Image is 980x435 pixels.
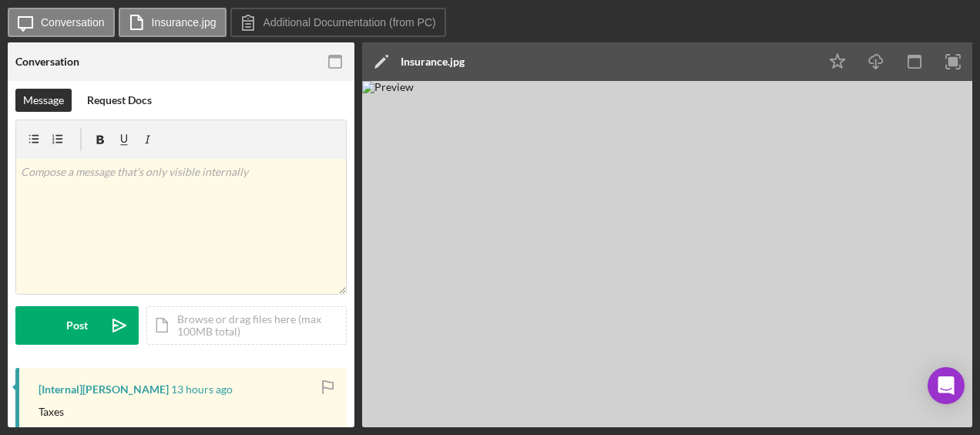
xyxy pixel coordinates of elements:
[152,16,216,29] label: Insurance.jpg
[23,89,64,112] div: Message
[41,16,105,29] label: Conversation
[230,8,446,37] button: Additional Documentation (from PC)
[362,81,972,427] img: Preview
[119,8,227,37] button: Insurance.jpg
[79,89,159,112] button: Request Docs
[171,383,233,396] time: 2025-09-18 01:47
[15,89,72,112] button: Message
[928,367,965,404] div: Open Intercom Messenger
[39,403,64,420] p: Taxes
[87,89,152,112] div: Request Docs
[15,306,139,345] button: Post
[39,383,169,396] div: [Internal] [PERSON_NAME]
[15,56,79,68] div: Conversation
[263,16,436,29] label: Additional Documentation (from PC)
[66,306,88,345] div: Post
[401,56,465,68] div: Insurance.jpg
[8,8,115,37] button: Conversation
